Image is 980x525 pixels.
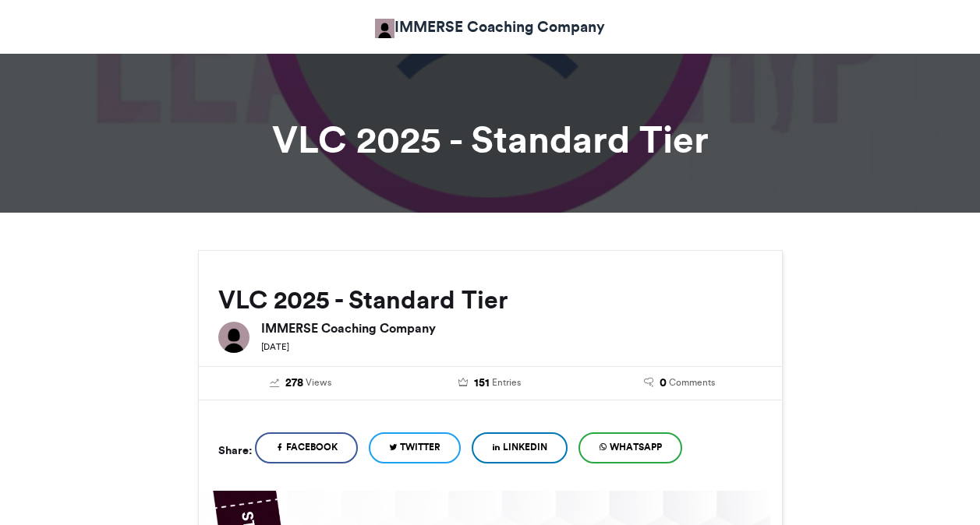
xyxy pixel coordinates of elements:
span: WhatsApp [610,440,662,454]
span: Views [306,375,331,389]
h2: VLC 2025 - Standard Tier [218,286,762,314]
span: LinkedIn [503,440,547,454]
span: 0 [660,375,667,392]
a: LinkedIn [472,432,568,463]
img: IMMERSE Coaching Company [375,19,394,38]
a: IMMERSE Coaching Company [375,16,605,38]
a: Twitter [369,432,461,463]
h6: IMMERSE Coaching Company [261,322,762,334]
a: Facebook [255,432,358,463]
span: 278 [285,375,303,392]
img: IMMERSE Coaching Company [218,322,249,353]
span: Entries [492,375,521,389]
a: 0 Comments [596,375,762,392]
span: Twitter [400,440,440,454]
span: Comments [669,375,715,389]
a: 278 Views [218,375,384,392]
span: 151 [474,375,490,392]
a: 151 Entries [407,375,573,392]
h5: Share: [218,440,252,460]
small: [DATE] [261,341,289,352]
h1: VLC 2025 - Standard Tier [58,121,923,158]
a: WhatsApp [578,432,682,463]
span: Facebook [286,440,338,454]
